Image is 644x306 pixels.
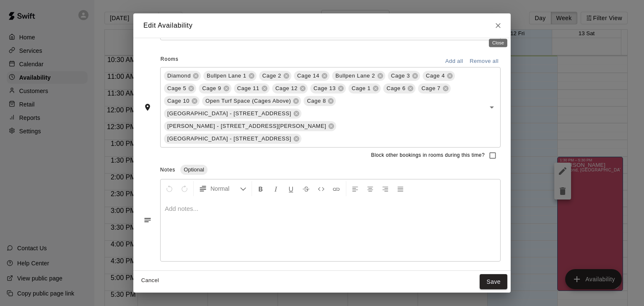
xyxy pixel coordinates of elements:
span: Open Turf Space (Cages Above) [202,97,294,105]
svg: Rooms [143,103,152,112]
span: [GEOGRAPHIC_DATA] - [STREET_ADDRESS] [164,135,295,143]
span: Cage 5 [164,84,190,93]
span: Cage 13 [310,84,339,93]
button: Insert Link [329,181,343,196]
span: [PERSON_NAME] - [STREET_ADDRESS][PERSON_NAME] [164,122,330,130]
div: Cage 5 [164,83,196,93]
div: Cage 1 [348,83,381,93]
span: Notes [160,167,175,173]
span: Cage 11 [234,84,263,93]
div: Close [489,39,507,47]
span: Cage 10 [164,97,193,105]
button: Cancel [137,274,164,287]
button: Format Strikethrough [299,181,313,196]
span: Cage 9 [199,84,224,93]
div: Cage 4 [423,71,455,81]
button: Add all [441,55,467,68]
div: Bullpen Lane 1 [203,71,257,81]
span: Cage 7 [418,84,444,93]
button: Undo [162,181,177,196]
button: Format Italics [269,181,283,196]
div: Cage 7 [418,83,450,93]
button: Right Align [378,181,392,196]
div: [GEOGRAPHIC_DATA] - [STREET_ADDRESS] [164,109,301,119]
span: Cage 2 [259,72,285,80]
button: Insert Code [314,181,328,196]
button: Formatting Options [195,181,250,196]
span: Cage 3 [388,72,413,80]
div: Open Turf Space (Cages Above) [202,96,301,106]
button: Justify Align [393,181,408,196]
button: Format Underline [284,181,298,196]
button: Redo [177,181,192,196]
span: Cage 4 [423,72,448,80]
div: Cage 6 [383,83,415,93]
span: Cage 8 [304,97,329,105]
div: Cage 9 [199,83,231,93]
svg: Notes [143,216,152,224]
div: Cage 14 [294,71,330,81]
span: Cage 6 [383,84,409,93]
h6: Edit Availability [143,20,192,31]
span: Rooms [161,56,179,62]
div: Bullpen Lane 2 [332,71,385,81]
span: Cage 14 [294,72,323,80]
div: Cage 3 [388,71,420,81]
div: [GEOGRAPHIC_DATA] - [STREET_ADDRESS] [164,134,301,144]
div: Diamond [164,71,201,81]
span: Block other bookings in rooms during this time? [371,151,485,160]
span: Optional [180,166,207,173]
div: Cage 11 [234,83,270,93]
span: Diamond [164,72,194,80]
div: Cage 13 [310,83,346,93]
button: Remove all [467,55,501,68]
button: Left Align [348,181,362,196]
button: Save [480,274,507,290]
span: Bullpen Lane 1 [203,72,250,80]
button: Close [491,18,506,33]
span: Normal [210,184,240,193]
span: Cage 1 [348,84,374,93]
div: Cage 2 [259,71,291,81]
div: [PERSON_NAME] - [STREET_ADDRESS][PERSON_NAME] [164,121,336,131]
span: Cage 12 [272,84,301,93]
button: Format Bold [254,181,268,196]
div: Cage 10 [164,96,200,106]
div: Cage 12 [272,83,308,93]
span: [GEOGRAPHIC_DATA] - [STREET_ADDRESS] [164,109,295,118]
span: Bullpen Lane 2 [332,72,379,80]
button: Open [486,101,498,113]
div: Cage 8 [304,96,336,106]
button: Center Align [363,181,377,196]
